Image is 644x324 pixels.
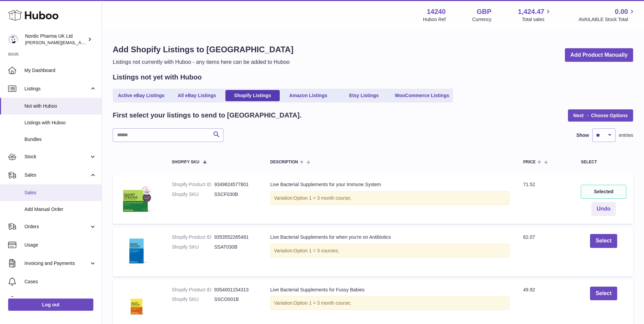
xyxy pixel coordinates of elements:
[214,191,257,198] dd: SSCF030B
[172,234,214,240] dt: Shopify Product ID
[225,90,280,101] a: Shopify Listings
[281,90,335,101] a: Amazon Listings
[8,299,93,311] a: Log out
[214,234,257,240] dd: 9353552265481
[25,33,86,46] div: Nordic Pharma UK Ltd
[568,109,633,122] a: Next → Choose Options
[24,67,96,74] span: My Dashboard
[337,90,391,101] a: Etsy Listings
[172,287,214,293] dt: Shopify Product ID
[24,242,96,248] span: Usage
[578,16,636,23] span: AVAILABLE Stock Total
[578,7,636,23] a: 0.00 AVAILABLE Stock Total
[270,296,510,310] div: Variation:
[119,287,153,321] img: Baby_Colic_8mlBottle_FrontFace.png
[24,136,96,143] span: Bundles
[114,90,168,101] a: Active eBay Listings
[392,90,452,101] a: WooCommerce Listings
[113,73,202,82] h2: Listings not yet with Huboo
[24,154,89,160] span: Stock
[477,7,491,16] strong: GBP
[565,48,633,62] a: Add Product Manually
[270,234,510,240] div: Live Bacterial Supplements for when you're on Antibiotics
[214,287,257,293] dd: 9354001154313
[270,244,510,258] div: Variation:
[172,160,199,164] span: Shopify SKU
[170,90,224,101] a: All eBay Listings
[270,191,510,205] div: Variation:
[172,181,214,188] dt: Shopify Product ID
[113,58,293,66] p: Listings not currently with Huboo - any items here can be added to Huboo
[214,296,257,303] dd: SSCO001B
[576,132,589,139] label: Show
[113,111,301,120] h2: First select your listings to send to [GEOGRAPHIC_DATA].
[172,296,214,303] dt: Shopify SKU
[270,287,510,293] div: Live Bacterial Supplements for Fussy Babies
[172,191,214,198] dt: Shopify SKU
[8,34,18,44] img: joe.plant@parapharmdev.com
[24,260,89,267] span: Invoicing and Payments
[24,278,96,285] span: Cases
[518,7,545,16] span: 1,424.47
[24,172,89,178] span: Sales
[591,202,616,216] button: Undo
[214,244,257,250] dd: SSAT030B
[472,16,492,23] div: Currency
[294,248,339,253] span: Option 1 = 3 courses;
[427,7,446,16] strong: 14240
[522,16,552,23] span: Total sales
[590,234,617,248] button: Select
[113,44,293,55] h1: Add Shopify Listings to [GEOGRAPHIC_DATA]
[523,160,536,164] span: Price
[24,190,96,196] span: Sales
[119,234,153,268] img: 2.png
[25,40,136,45] span: [PERSON_NAME][EMAIL_ADDRESS][DOMAIN_NAME]
[294,195,351,201] span: Option 1 = 3 month course;
[119,181,153,215] img: Untitled_design_33.png
[615,7,628,16] span: 0.00
[619,132,633,139] span: entries
[518,7,552,23] a: 1,424.47 Total sales
[24,103,96,109] span: Not with Huboo
[24,206,96,213] span: Add Manual Order
[270,160,298,164] span: Description
[423,16,446,23] div: Huboo Ref
[24,223,89,230] span: Orders
[172,244,214,250] dt: Shopify SKU
[581,160,626,164] div: Select
[523,234,535,240] span: 62.07
[523,182,535,187] span: 71.52
[590,287,617,301] button: Select
[523,287,535,292] span: 49.92
[294,300,351,306] span: Option 1 = 3 month course;
[24,120,96,126] span: Listings with Huboo
[581,185,626,199] div: Selected
[214,181,257,188] dd: 9349824577801
[270,181,510,188] div: Live Bacterial Supplements for your Immune System
[24,86,89,92] span: Listings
